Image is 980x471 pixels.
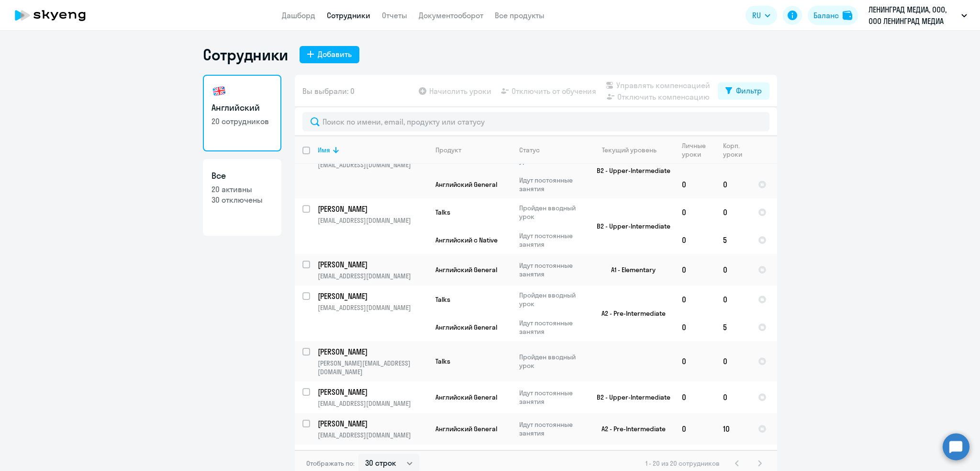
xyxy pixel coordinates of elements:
[864,4,972,27] button: ЛЕНИНГРАД МЕДИА, ООО, ООО ЛЕНИНГРАД МЕДИА постоплата
[593,146,674,154] div: Текущий уровень
[869,4,958,27] p: ЛЕНИНГРАД МЕДИА, ООО, ООО ЛЕНИНГРАД МЕДИА постоплата
[435,265,497,274] span: Английский General
[318,303,427,312] p: [EMAIL_ADDRESS][DOMAIN_NAME]
[674,171,715,198] td: 0
[203,45,288,64] h1: Сотрудники
[318,291,426,301] p: [PERSON_NAME]
[519,146,540,154] div: Статус
[519,353,585,370] p: Пройден вводный урок
[327,11,370,20] a: Сотрудники
[585,198,674,254] td: B2 - Upper-Intermediate
[318,204,426,214] p: [PERSON_NAME]
[212,83,227,99] img: english
[585,254,674,286] td: A1 - Elementary
[674,286,715,313] td: 0
[495,11,545,20] a: Все продукты
[318,346,427,357] a: [PERSON_NAME]
[519,389,585,406] p: Идут постоянные занятия
[203,159,281,236] a: Все20 активны30 отключены
[419,11,483,20] a: Документооборот
[212,116,273,126] p: 20 сотрудников
[212,102,273,114] h3: Английский
[318,259,427,270] a: [PERSON_NAME]
[715,226,750,254] td: 5
[212,195,273,205] p: 30 отключены
[519,319,585,336] p: Идут постоянные занятия
[435,208,450,217] span: Talks
[203,75,281,151] a: Английский20 сотрудников
[300,46,359,63] button: Добавить
[318,418,427,429] a: [PERSON_NAME]
[435,180,497,189] span: Английский General
[382,11,407,20] a: Отчеты
[752,10,761,21] span: RU
[674,313,715,341] td: 0
[715,341,750,381] td: 0
[674,381,715,413] td: 0
[519,261,585,278] p: Идут постоянные занятия
[519,176,585,193] p: Идут постоянные занятия
[718,82,769,100] button: Фильтр
[306,459,355,468] span: Отображать по:
[585,286,674,341] td: A2 - Pre-Intermediate
[318,399,427,408] p: [EMAIL_ADDRESS][DOMAIN_NAME]
[318,387,426,397] p: [PERSON_NAME]
[318,346,426,357] p: [PERSON_NAME]
[519,204,585,221] p: Пройден вводный урок
[435,236,498,244] span: Английский с Native
[646,459,720,468] span: 1 - 20 из 20 сотрудников
[318,431,427,439] p: [EMAIL_ADDRESS][DOMAIN_NAME]
[519,231,585,249] p: Идут постоянные занятия
[318,272,427,280] p: [EMAIL_ADDRESS][DOMAIN_NAME]
[519,291,585,308] p: Пройден вводный урок
[674,198,715,226] td: 0
[602,146,657,154] div: Текущий уровень
[715,313,750,341] td: 5
[318,259,426,270] p: [PERSON_NAME]
[212,170,273,182] h3: Все
[723,141,750,159] div: Корп. уроки
[318,204,427,214] a: [PERSON_NAME]
[715,381,750,413] td: 0
[435,393,497,402] span: Английский General
[746,6,777,25] button: RU
[585,143,674,198] td: B2 - Upper-Intermediate
[674,413,715,445] td: 0
[435,357,450,366] span: Talks
[212,184,273,195] p: 20 активны
[519,420,585,437] p: Идут постоянные занятия
[435,295,450,304] span: Talks
[715,254,750,286] td: 0
[585,381,674,413] td: B2 - Upper-Intermediate
[674,341,715,381] td: 0
[318,291,427,301] a: [PERSON_NAME]
[318,48,352,60] div: Добавить
[736,85,762,96] div: Фильтр
[813,10,839,21] div: Баланс
[302,85,355,97] span: Вы выбрали: 0
[682,141,715,159] div: Личные уроки
[715,286,750,313] td: 0
[318,161,427,169] p: [EMAIL_ADDRESS][DOMAIN_NAME]
[585,413,674,445] td: A2 - Pre-Intermediate
[318,146,330,154] div: Имя
[715,198,750,226] td: 0
[318,216,427,225] p: [EMAIL_ADDRESS][DOMAIN_NAME]
[674,226,715,254] td: 0
[715,171,750,198] td: 0
[318,359,427,376] p: [PERSON_NAME][EMAIL_ADDRESS][DOMAIN_NAME]
[674,254,715,286] td: 0
[282,11,315,20] a: Дашборд
[808,6,858,25] button: Балансbalance
[435,323,497,332] span: Английский General
[435,425,497,433] span: Английский General
[843,11,852,20] img: balance
[318,418,426,429] p: [PERSON_NAME]
[435,146,461,154] div: Продукт
[318,387,427,397] a: [PERSON_NAME]
[318,146,427,154] div: Имя
[715,413,750,445] td: 10
[302,112,769,131] input: Поиск по имени, email, продукту или статусу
